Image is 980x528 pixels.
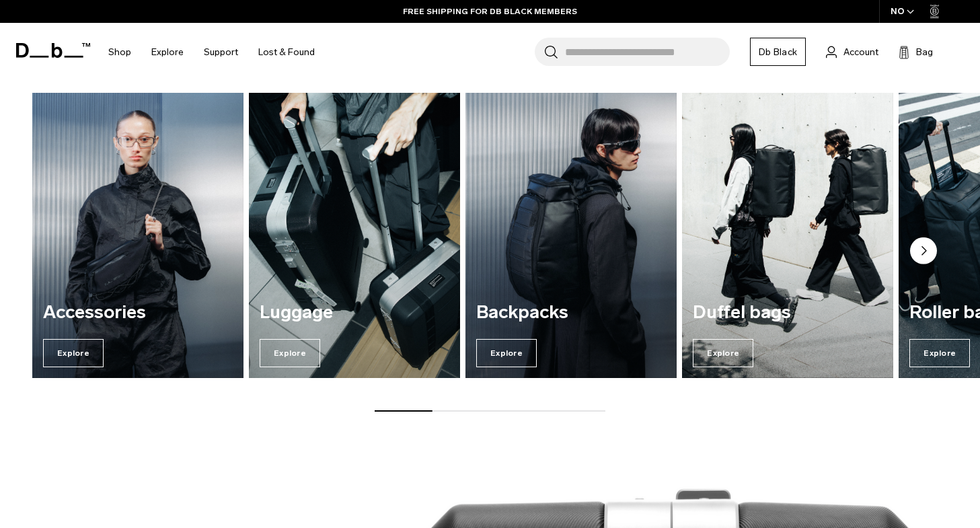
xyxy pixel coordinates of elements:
[151,28,184,76] a: Explore
[682,93,893,378] div: 4 / 7
[258,28,315,76] a: Lost & Found
[465,93,677,378] a: Backpacks Explore
[260,339,320,367] span: Explore
[260,303,449,323] h3: Luggage
[899,44,933,60] button: Bag
[249,93,460,378] div: 2 / 7
[910,237,937,267] button: Next slide
[916,45,933,59] span: Bag
[204,28,238,76] a: Support
[693,339,753,367] span: Explore
[108,28,131,76] a: Shop
[843,45,878,59] span: Account
[43,339,104,367] span: Explore
[476,303,666,323] h3: Backpacks
[693,303,882,323] h3: Duffel bags
[32,93,243,378] a: Accessories Explore
[826,44,878,60] a: Account
[909,339,970,367] span: Explore
[465,93,677,378] div: 3 / 7
[98,23,325,81] nav: Main Navigation
[750,38,806,66] a: Db Black
[403,5,577,17] a: FREE SHIPPING FOR DB BLACK MEMBERS
[682,93,893,378] a: Duffel bags Explore
[476,339,537,367] span: Explore
[43,303,233,323] h3: Accessories
[32,93,243,378] div: 1 / 7
[249,93,460,378] a: Luggage Explore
